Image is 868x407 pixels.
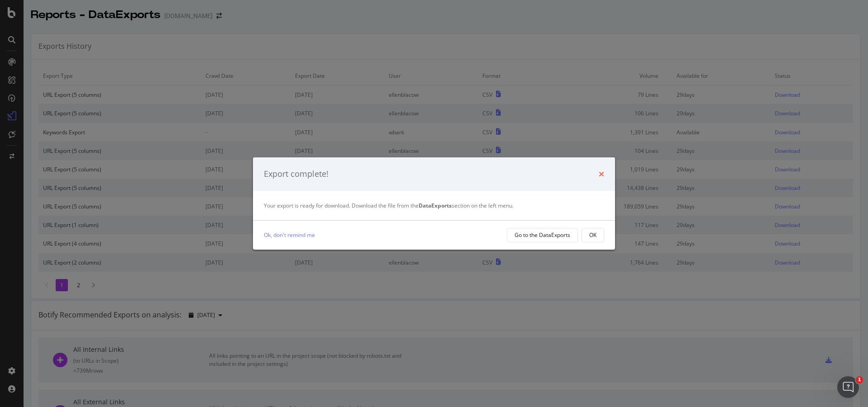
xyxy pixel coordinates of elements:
[515,231,570,239] div: Go to the DataExports
[589,231,596,239] div: OK
[419,202,514,209] span: section on the left menu.
[856,376,863,383] span: 1
[253,157,615,250] div: modal
[507,228,578,242] button: Go to the DataExports
[599,168,604,180] div: times
[582,228,604,242] button: OK
[419,202,452,209] strong: DataExports
[837,376,859,398] iframe: Intercom live chat
[264,168,329,180] div: Export complete!
[264,230,315,240] a: Ok, don't remind me
[264,202,604,209] div: Your export is ready for download. Download the file from the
